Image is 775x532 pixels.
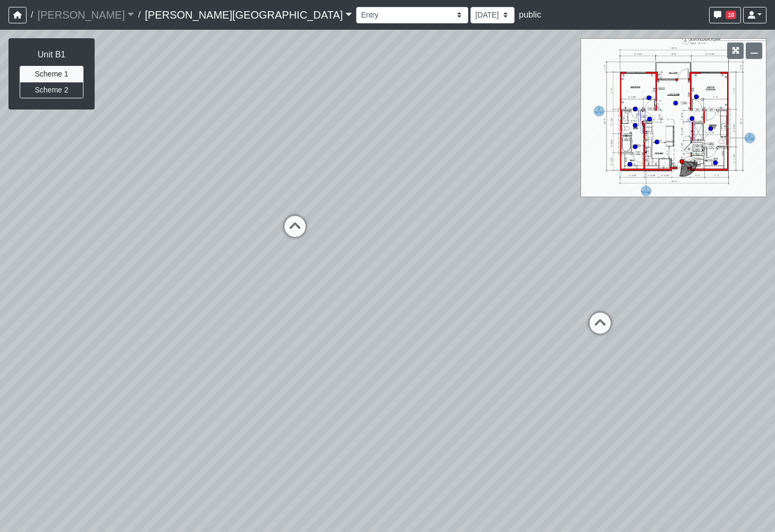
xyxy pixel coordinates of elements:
[726,11,736,19] span: 10
[519,10,541,19] span: public
[145,4,352,26] a: [PERSON_NAME][GEOGRAPHIC_DATA]
[709,7,741,23] button: 10
[20,66,83,82] button: Scheme 1
[37,4,134,26] a: [PERSON_NAME]
[8,511,71,532] iframe: Ybug feedback widget
[20,82,83,98] button: Scheme 2
[20,49,83,60] h6: Unit B1
[134,4,145,26] span: /
[27,4,37,26] span: /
